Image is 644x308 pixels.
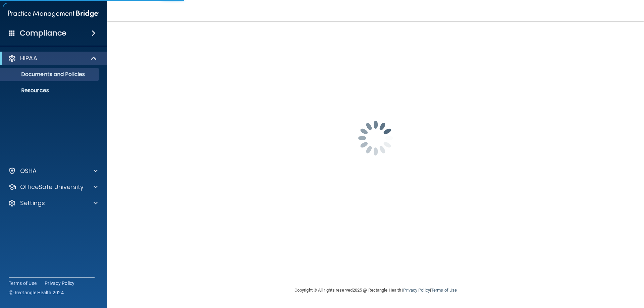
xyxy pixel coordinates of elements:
[253,280,498,301] div: Copyright © All rights reserved 2025 @ Rectangle Health | |
[4,71,96,78] p: Documents and Policies
[8,183,98,191] a: OfficeSafe University
[20,28,66,38] h4: Compliance
[403,288,430,293] a: Privacy Policy
[431,288,457,293] a: Terms of Use
[9,289,64,296] span: Ⓒ Rectangle Health 2024
[45,280,75,287] a: Privacy Policy
[20,54,37,62] p: HIPAA
[8,54,97,62] a: HIPAA
[20,183,84,191] p: OfficeSafe University
[9,280,37,287] a: Terms of Use
[8,167,98,175] a: OSHA
[20,199,45,207] p: Settings
[342,105,409,172] img: spinner.e123f6fc.gif
[4,87,96,94] p: Resources
[8,7,99,20] img: PMB logo
[8,199,98,207] a: Settings
[20,167,37,175] p: OSHA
